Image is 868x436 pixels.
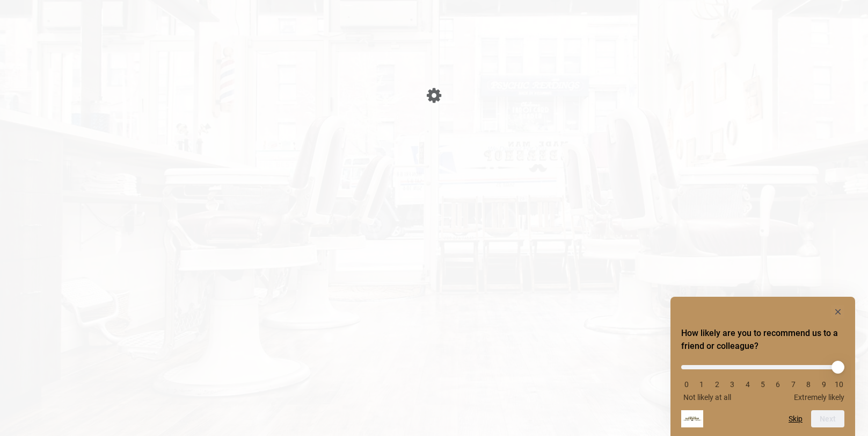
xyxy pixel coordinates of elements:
[831,305,844,318] button: Hide survey
[819,380,829,389] li: 9
[834,380,844,389] li: 10
[772,380,783,389] li: 6
[681,305,844,427] div: How likely are you to recommend us to a friend or colleague? Select an option from 0 to 10, with ...
[712,380,723,389] li: 2
[681,357,844,402] div: How likely are you to recommend us to a friend or colleague? Select an option from 0 to 10, with ...
[789,414,803,423] button: Skip
[742,380,753,389] li: 4
[794,393,844,402] span: Extremely likely
[683,393,731,402] span: Not likely at all
[788,380,799,389] li: 7
[803,380,814,389] li: 8
[757,380,768,389] li: 5
[681,380,692,389] li: 0
[696,380,707,389] li: 1
[727,380,738,389] li: 3
[811,410,844,427] button: Next question
[681,327,844,353] h2: How likely are you to recommend us to a friend or colleague? Select an option from 0 to 10, with ...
